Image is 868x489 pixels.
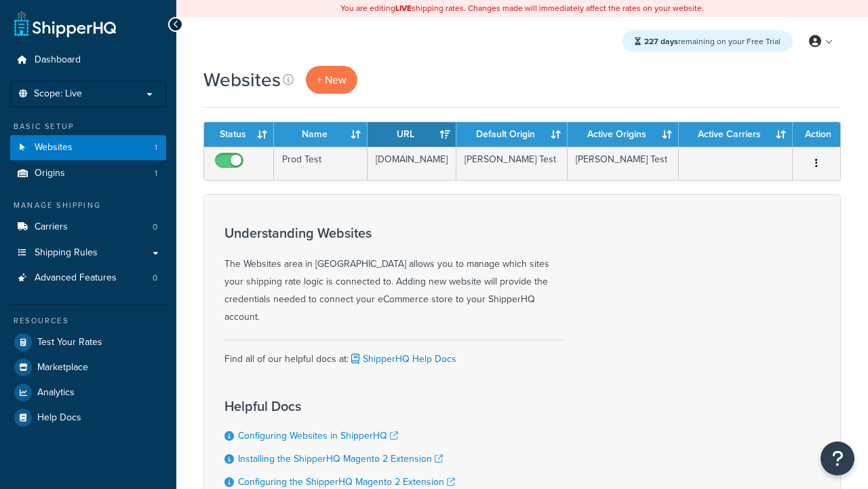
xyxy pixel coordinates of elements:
div: Manage Shipping [10,200,166,211]
li: Advanced Features [10,266,166,291]
h1: Websites [203,67,281,93]
a: Origins 1 [10,161,166,186]
a: Configuring the ShipperHQ Magento 2 Extension [238,475,455,489]
th: Active Origins: activate to sort column ascending [568,122,679,147]
span: 1 [155,168,157,179]
h3: Helpful Docs [224,399,469,414]
span: Dashboard [35,54,81,66]
a: Carriers 0 [10,215,166,240]
span: Shipping Rules [35,247,98,259]
span: 0 [153,272,157,284]
span: Carriers [35,221,68,233]
td: [PERSON_NAME] Test [456,147,568,180]
a: Help Docs [10,405,166,430]
span: Marketplace [37,362,88,374]
span: Advanced Features [35,272,117,284]
div: Resources [10,315,166,327]
a: ShipperHQ Home [14,10,116,37]
span: + New [317,72,347,88]
a: + New [306,66,357,94]
button: Open Resource Center [821,441,854,475]
th: Action [793,122,840,147]
a: Configuring Websites in ShipperHQ [238,429,398,443]
span: Scope: Live [34,88,82,100]
span: Help Docs [37,412,81,424]
div: The Websites area in [GEOGRAPHIC_DATA] allows you to manage which sites your shipping rate logic ... [224,225,564,326]
span: Analytics [37,387,75,399]
span: 1 [155,142,157,153]
span: Origins [35,168,65,179]
span: Websites [35,142,73,153]
li: Websites [10,135,166,160]
a: Installing the ShipperHQ Magento 2 Extension [238,452,443,466]
div: Basic Setup [10,121,166,132]
a: Advanced Features 0 [10,266,166,291]
a: Dashboard [10,48,166,73]
td: [DOMAIN_NAME] [368,147,456,180]
a: Test Your Rates [10,330,166,355]
th: Active Carriers: activate to sort column ascending [679,122,793,147]
li: Carriers [10,215,166,240]
span: Test Your Rates [37,337,102,348]
div: Find all of our helpful docs at: [224,340,564,368]
th: URL: activate to sort column ascending [368,122,456,147]
span: 0 [153,221,157,233]
th: Default Origin: activate to sort column ascending [456,122,568,147]
b: LIVE [395,2,412,14]
td: Prod Test [274,147,368,180]
a: Websites 1 [10,135,166,160]
a: Analytics [10,380,166,405]
h3: Understanding Websites [224,225,564,240]
a: ShipperHQ Help Docs [349,352,456,366]
strong: 227 days [644,35,678,48]
th: Status: activate to sort column ascending [204,122,274,147]
th: Name: activate to sort column ascending [274,122,368,147]
a: Marketplace [10,355,166,380]
td: [PERSON_NAME] Test [568,147,679,180]
li: Origins [10,161,166,186]
div: remaining on your Free Trial [623,31,793,52]
a: Shipping Rules [10,240,166,266]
